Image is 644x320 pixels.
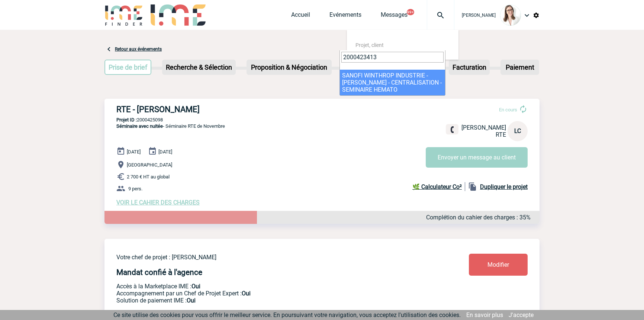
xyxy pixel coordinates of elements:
span: [DATE] [127,149,141,155]
b: Oui [187,297,196,304]
button: Envoyer un message au client [426,147,528,168]
a: Retour aux événements [115,47,162,52]
span: En cours [499,107,517,113]
span: - Séminaire RTE de Novembre [116,123,225,129]
p: Prestation payante [116,290,425,297]
span: [PERSON_NAME] [461,124,506,131]
b: Oui [191,283,200,290]
p: Facturation [450,60,489,74]
p: Accès à la Marketplace IME : [116,283,425,290]
a: J'accepte [509,311,534,319]
img: IME-Finder [104,4,143,26]
p: Paiement [501,60,538,74]
a: Accueil [291,11,310,22]
img: fixe.png [449,126,455,133]
span: Modifier [487,261,509,268]
p: Prise de brief [105,60,151,74]
button: 99+ [407,9,414,15]
span: [DATE] [158,149,172,155]
span: 9 pers. [128,186,142,191]
span: 2 700 € HT au global [127,174,170,180]
b: Dupliquer le projet [480,183,528,190]
a: En savoir plus [466,311,503,319]
p: Votre chef de projet : [PERSON_NAME] [116,254,425,261]
img: file_copy-black-24dp.png [468,182,477,191]
span: Projet, client [355,42,384,48]
b: Oui [242,290,251,297]
span: [GEOGRAPHIC_DATA] [127,162,172,168]
li: SANOFI WINTHROP INDUSTRIE - [PERSON_NAME] - CENTRALISATION - SEMINAIRE HEMATO [340,70,445,95]
a: VOIR LE CAHIER DES CHARGES [116,199,200,206]
b: 🌿 Calculateur Co² [412,183,462,190]
a: Messages [381,11,408,22]
span: Ce site utilise des cookies pour vous offrir le meilleur service. En poursuivant votre navigation... [113,311,461,319]
p: Recherche & Sélection [163,60,235,74]
p: 2000425098 [104,117,540,123]
a: Evénements [329,11,361,22]
p: Conformité aux process achat client, Prise en charge de la facturation, Mutualisation de plusieur... [116,297,425,304]
b: Projet ID : [116,117,137,123]
p: Proposition & Négociation [247,60,331,74]
span: LC [514,127,521,134]
img: 122719-0.jpg [500,5,521,26]
a: 🌿 Calculateur Co² [412,182,465,191]
h4: Mandat confié à l'agence [116,268,202,277]
span: [PERSON_NAME] [462,13,496,18]
h3: RTE - [PERSON_NAME] [116,105,339,114]
span: RTE [496,131,506,138]
span: Séminaire avec nuitée [116,123,163,129]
